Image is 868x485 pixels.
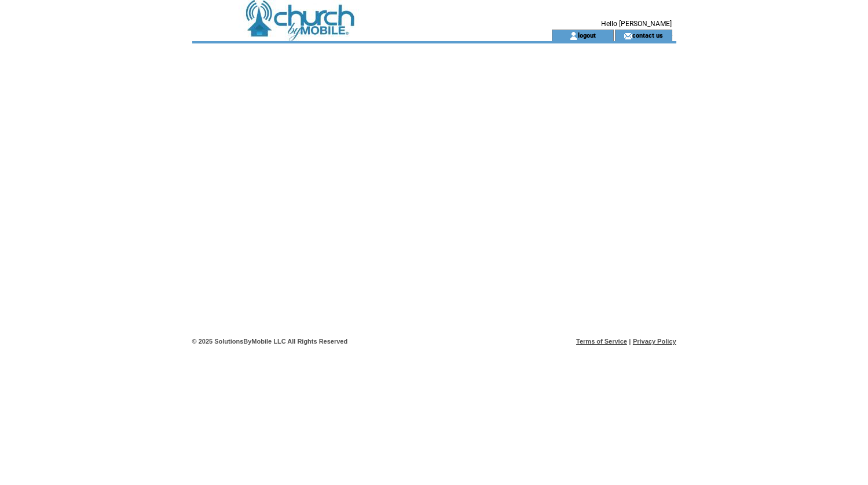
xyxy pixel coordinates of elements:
img: contact_us_icon.gif [624,31,632,41]
a: Terms of Service [576,338,627,345]
span: © 2025 SolutionsByMobile LLC All Rights Reserved [192,338,348,345]
a: logout [578,31,596,39]
a: Privacy Policy [633,338,676,345]
span: Hello [PERSON_NAME] [601,20,672,28]
span: | [629,338,631,345]
a: contact us [632,31,663,39]
img: account_icon.gif [569,31,578,41]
